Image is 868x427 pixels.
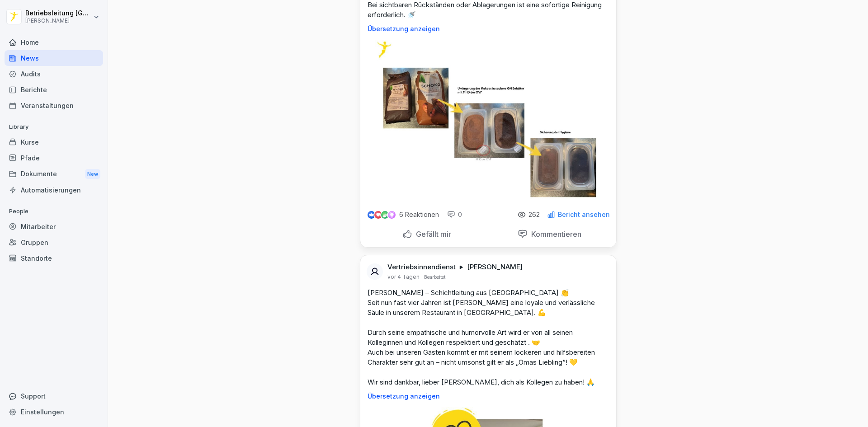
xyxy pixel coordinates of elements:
[5,388,103,404] div: Support
[388,211,396,219] img: inspiring
[375,40,602,200] img: efgfy6p57n4904p1qf08re6r.png
[5,166,103,183] a: DokumenteNew
[399,211,439,218] p: 6 Reaktionen
[5,182,103,198] a: Automatisierungen
[375,211,382,218] img: love
[25,18,91,24] p: [PERSON_NAME]
[5,82,103,98] a: Berichte
[381,211,389,219] img: celebrate
[5,66,103,82] a: Audits
[447,210,462,219] div: 0
[85,169,100,179] div: New
[5,219,103,235] a: Mitarbeiter
[424,273,445,281] p: Bearbeitet
[368,211,375,218] img: like
[368,288,609,387] p: [PERSON_NAME] – Schichtleitung aus [GEOGRAPHIC_DATA] 👏 Seit nun fast vier Jahren ist [PERSON_NAME...
[5,250,103,266] a: Standorte
[387,263,456,272] p: Vertriebsinnendienst
[5,134,103,150] a: Kurse
[387,273,420,281] p: vor 4 Tagen
[5,150,103,166] a: Pfade
[5,404,103,420] a: Einstellungen
[5,98,103,113] a: Veranstaltungen
[5,50,103,66] a: News
[5,34,103,50] a: Home
[412,230,451,239] p: Gefällt mir
[558,211,610,218] p: Bericht ansehen
[528,211,540,218] p: 262
[5,120,103,134] p: Library
[5,166,103,183] div: Dokumente
[5,204,103,219] p: People
[25,9,91,17] p: Betriebsleitung [GEOGRAPHIC_DATA]
[368,25,609,33] p: Übersetzung anzeigen
[528,230,581,239] p: Kommentieren
[467,263,523,272] p: [PERSON_NAME]
[5,235,103,250] a: Gruppen
[368,393,609,400] p: Übersetzung anzeigen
